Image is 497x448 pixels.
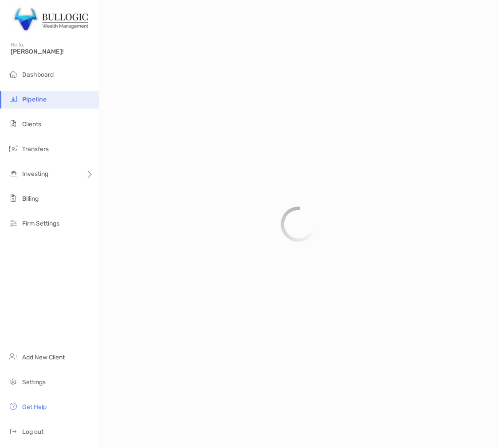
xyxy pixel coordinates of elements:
[8,168,19,179] img: investing icon
[11,48,94,55] span: [PERSON_NAME]!
[8,118,19,129] img: clients icon
[22,428,43,436] span: Log out
[8,218,19,228] img: firm-settings icon
[22,145,49,153] span: Transfers
[8,401,19,412] img: get-help icon
[8,351,19,362] img: add_new_client icon
[22,170,48,178] span: Investing
[22,96,47,103] span: Pipeline
[22,121,41,128] span: Clients
[22,220,59,227] span: Firm Settings
[22,195,39,203] span: Billing
[22,403,47,411] span: Get Help
[22,378,46,386] span: Settings
[8,93,19,104] img: pipeline icon
[8,193,19,203] img: billing icon
[11,4,88,35] img: Zoe Logo
[22,71,54,78] span: Dashboard
[22,354,65,361] span: Add New Client
[8,143,19,154] img: transfers icon
[8,426,19,436] img: logout icon
[8,69,19,79] img: dashboard icon
[8,376,19,387] img: settings icon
